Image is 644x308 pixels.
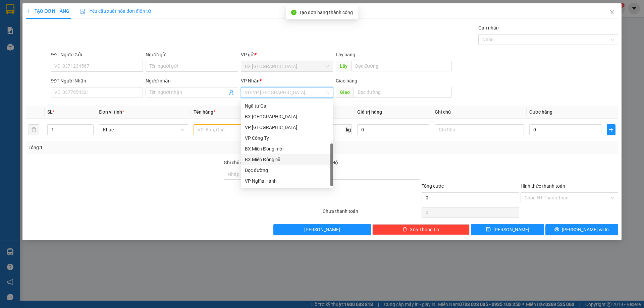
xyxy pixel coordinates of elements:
[51,77,143,84] div: SĐT Người Nhận
[80,9,86,14] img: icon
[357,124,429,135] input: 0
[521,183,565,189] label: Hình thức thanh toán
[245,177,329,185] div: VP Nghĩa Hành
[241,78,260,83] span: VP Nhận
[402,227,407,232] span: delete
[410,226,439,233] span: Xóa Thông tin
[554,227,559,232] span: printer
[336,78,357,83] span: Giao hàng
[194,124,283,135] input: VD: Bàn, Ghế
[241,143,333,154] div: BX Miền Đông mới
[432,106,527,119] th: Ghi chú
[103,125,184,135] span: Khác
[345,124,352,135] span: kg
[80,8,151,14] span: Yêu cầu xuất hóa đơn điện tử
[603,3,622,22] button: Close
[336,87,354,98] span: Giao
[29,144,249,151] div: Tổng: 1
[351,61,452,71] input: Dọc đường
[194,109,215,115] span: Tên hàng
[336,61,351,71] span: Lấy
[146,51,238,58] div: Người gửi
[486,227,491,232] span: save
[291,10,297,15] span: check-circle
[245,113,329,120] div: BX [GEOGRAPHIC_DATA]
[299,10,353,15] span: Tạo đơn hàng thành công
[229,90,234,95] span: user-add
[29,124,39,135] button: delete
[245,61,329,71] span: BX Quảng Ngãi
[241,176,333,186] div: VP Nghĩa Hành
[529,109,552,115] span: Cước hàng
[47,109,53,115] span: SL
[245,124,329,131] div: VP [GEOGRAPHIC_DATA]
[545,224,618,235] button: printer[PERSON_NAME] và In
[241,165,333,176] div: Dọc đường
[99,109,124,115] span: Đơn vị tính
[51,51,143,58] div: SĐT Người Gửi
[224,169,321,180] input: Ghi chú đơn hàng
[357,109,382,115] span: Giá trị hàng
[273,224,371,235] button: [PERSON_NAME]
[478,25,499,30] label: Gán nhãn
[241,122,333,133] div: VP Hà Nội
[323,160,338,165] span: Thu Hộ
[322,207,421,219] div: Chưa thanh toán
[336,52,355,57] span: Lấy hàng
[422,183,444,189] span: Tổng cước
[26,8,69,14] span: TẠO ĐƠN HÀNG
[609,10,615,15] span: close
[241,154,333,165] div: BX Miền Đông cũ
[607,127,615,132] span: plus
[607,124,615,135] button: plus
[224,160,261,165] label: Ghi chú đơn hàng
[245,145,329,152] div: BX Miền Đông mới
[304,226,340,233] span: [PERSON_NAME]
[241,133,333,143] div: VP Công Ty
[241,51,333,58] div: VP gửi
[146,77,238,84] div: Người nhận
[245,167,329,174] div: Dọc đường
[245,156,329,163] div: BX Miền Đông cũ
[354,87,452,98] input: Dọc đường
[241,111,333,122] div: BX Quảng Ngãi
[562,226,609,233] span: [PERSON_NAME] và In
[241,101,333,111] div: Ngã tư Ga
[245,134,329,142] div: VP Công Ty
[245,102,329,110] div: Ngã tư Ga
[372,224,470,235] button: deleteXóa Thông tin
[26,9,31,13] span: plus
[435,124,524,135] input: Ghi Chú
[471,224,544,235] button: save[PERSON_NAME]
[493,226,529,233] span: [PERSON_NAME]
